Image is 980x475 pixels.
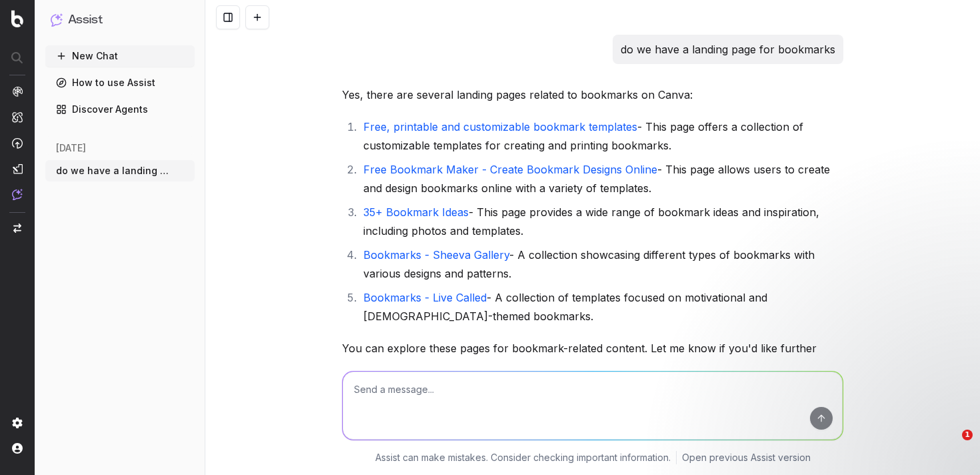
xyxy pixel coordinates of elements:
[363,205,469,219] a: 35+ Bookmark Ideas
[363,248,509,262] a: Bookmarks - Sheeva Gallery
[11,10,23,27] img: Botify logo
[375,451,671,464] p: Assist can make mistakes. Consider checking important information.
[56,164,173,177] span: do we have a landing page for bookmarks
[12,418,23,428] img: Setting
[359,288,843,326] li: - A collection of templates focused on motivational and [DEMOGRAPHIC_DATA]-themed bookmarks.
[12,137,23,149] img: Activation
[342,339,843,376] p: You can explore these pages for bookmark-related content. Let me know if you'd like further detai...
[56,141,86,155] span: [DATE]
[45,45,195,67] button: New Chat
[363,163,657,176] a: Free Bookmark Maker - Create Bookmark Designs Online
[363,291,487,304] a: Bookmarks - Live Called
[621,40,835,59] p: do we have a landing page for bookmarks
[962,430,973,440] span: 1
[13,223,21,233] img: Switch project
[12,189,23,200] img: Assist
[363,120,637,133] a: Free, printable and customizable bookmark templates
[682,451,811,464] a: Open previous Assist version
[342,85,843,104] p: Yes, there are several landing pages related to bookmarks on Canva:
[12,163,23,174] img: Studio
[359,117,843,155] li: - This page offers a collection of customizable templates for creating and printing bookmarks.
[45,72,195,93] a: How to use Assist
[12,111,23,123] img: Intelligence
[359,160,843,197] li: - This page allows users to create and design bookmarks online with a variety of templates.
[359,203,843,240] li: - This page provides a wide range of bookmark ideas and inspiration, including photos and templates.
[45,160,195,181] button: do we have a landing page for bookmarks
[68,11,103,29] h1: Assist
[51,11,189,29] button: Assist
[935,430,967,462] iframe: Intercom live chat
[359,246,843,283] li: - A collection showcasing different types of bookmarks with various designs and patterns.
[51,13,63,26] img: Assist
[45,99,195,120] a: Discover Agents
[12,86,23,97] img: Analytics
[12,443,23,454] img: My account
